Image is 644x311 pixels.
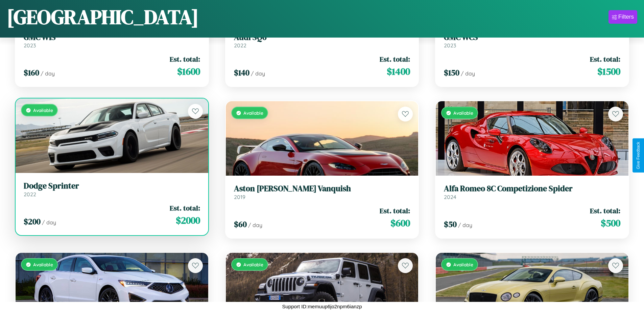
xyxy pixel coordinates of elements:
span: Est. total: [380,54,410,64]
a: Alfa Romeo 8C Competizione Spider2024 [444,184,620,200]
span: $ 160 [24,67,39,78]
span: Est. total: [170,203,200,213]
span: Available [243,110,263,116]
span: / day [41,70,55,77]
span: Est. total: [380,206,410,216]
span: / day [458,222,472,228]
span: $ 140 [234,67,249,78]
span: Est. total: [590,54,620,64]
button: Filters [609,10,637,24]
span: $ 500 [601,216,620,230]
span: / day [42,219,56,226]
p: Support ID: memuup6jo2npm6ianzp [282,302,362,311]
span: $ 150 [444,67,459,78]
a: GMC WIS2023 [24,32,200,49]
span: / day [461,70,475,77]
span: Available [453,110,473,116]
div: Filters [618,14,634,20]
h3: Dodge Sprinter [24,181,200,191]
h3: Aston [PERSON_NAME] Vanquish [234,184,410,194]
a: Audi SQ62022 [234,32,410,49]
span: $ 1500 [597,65,620,78]
span: 2023 [444,42,456,49]
a: Aston [PERSON_NAME] Vanquish2019 [234,184,410,200]
span: 2022 [234,42,246,49]
a: Dodge Sprinter2022 [24,181,200,198]
span: / day [251,70,265,77]
div: Give Feedback [636,142,641,169]
span: 2023 [24,42,36,49]
span: 2019 [234,194,245,200]
span: 2024 [444,194,456,200]
span: $ 200 [24,216,41,227]
span: 2022 [24,191,36,198]
span: Available [33,107,53,113]
h3: Alfa Romeo 8C Competizione Spider [444,184,620,194]
a: GMC WCS2023 [444,32,620,49]
span: $ 1400 [387,65,410,78]
span: $ 1600 [177,65,200,78]
span: $ 600 [390,216,410,230]
span: $ 60 [234,219,247,230]
span: Available [243,262,263,267]
span: Est. total: [590,206,620,216]
h1: [GEOGRAPHIC_DATA] [7,3,199,31]
span: Available [453,262,473,267]
span: Available [33,262,53,267]
span: $ 2000 [176,214,200,227]
span: / day [248,222,262,228]
span: $ 50 [444,219,457,230]
span: Est. total: [170,54,200,64]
